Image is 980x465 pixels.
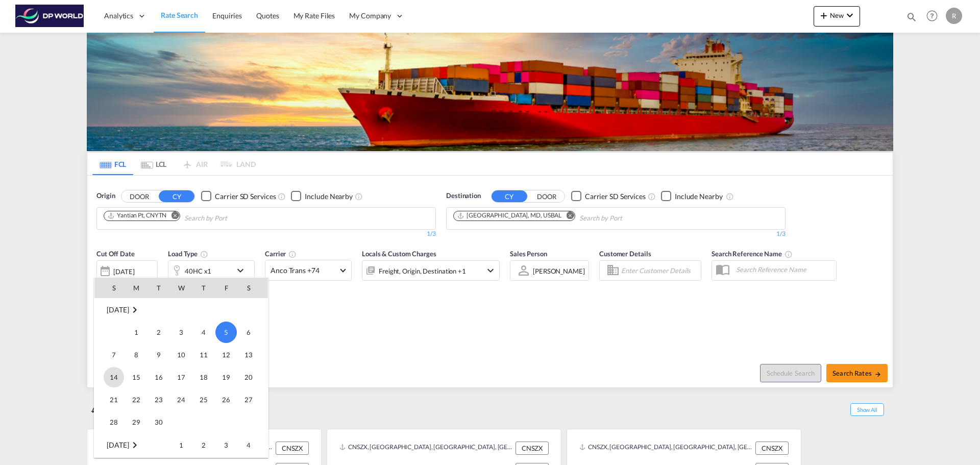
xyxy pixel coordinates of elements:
span: 23 [149,389,169,410]
td: Friday September 12 2025 [215,344,237,366]
td: Wednesday September 24 2025 [170,388,192,411]
td: Monday September 29 2025 [125,411,148,434]
span: 15 [126,367,146,387]
td: Thursday September 25 2025 [192,388,215,411]
td: Sunday September 28 2025 [94,411,125,434]
span: 30 [149,412,169,432]
md-calendar: Calendar [94,278,268,457]
td: Monday September 8 2025 [125,344,148,366]
span: 6 [238,322,259,342]
td: Monday September 15 2025 [125,366,148,388]
td: Saturday October 4 2025 [237,434,268,457]
th: S [94,278,125,298]
td: Monday September 1 2025 [125,321,148,344]
span: 29 [126,412,146,432]
td: October 2025 [94,434,170,457]
td: September 2025 [94,299,268,322]
td: Saturday September 6 2025 [237,321,268,344]
td: Wednesday September 3 2025 [170,321,192,344]
td: Tuesday September 2 2025 [148,321,170,344]
th: T [148,278,170,298]
span: 8 [126,345,146,365]
td: Saturday September 27 2025 [237,388,268,411]
tr: Week 5 [94,411,268,434]
span: 18 [193,367,214,387]
span: 14 [104,367,124,387]
span: 17 [171,367,191,387]
td: Sunday September 14 2025 [94,366,125,388]
span: 20 [238,367,259,387]
td: Thursday September 4 2025 [192,321,215,344]
span: 4 [238,435,259,455]
td: Monday September 22 2025 [125,388,148,411]
tr: Week 1 [94,434,268,457]
tr: Week undefined [94,299,268,322]
span: 24 [171,389,191,410]
td: Thursday September 11 2025 [192,344,215,366]
th: S [237,278,268,298]
span: 22 [126,389,146,410]
span: 7 [104,345,124,365]
th: W [170,278,192,298]
tr: Week 3 [94,366,268,388]
span: 5 [215,322,237,343]
span: 4 [193,322,214,342]
td: Tuesday September 16 2025 [148,366,170,388]
td: Friday October 3 2025 [215,434,237,457]
span: 26 [216,389,236,410]
td: Wednesday October 1 2025 [170,434,192,457]
span: 1 [126,322,146,342]
span: 27 [238,389,259,410]
span: 10 [171,345,191,365]
th: M [125,278,148,298]
span: [DATE] [107,440,129,449]
span: 2 [193,435,214,455]
span: 25 [193,389,214,410]
td: Saturday September 20 2025 [237,366,268,388]
tr: Week 1 [94,321,268,344]
span: 19 [216,367,236,387]
td: Wednesday September 10 2025 [170,344,192,366]
td: Thursday October 2 2025 [192,434,215,457]
span: 11 [193,345,214,365]
span: 16 [149,367,169,387]
td: Friday September 5 2025 [215,321,237,344]
span: 28 [104,412,124,432]
span: [DATE] [107,305,129,314]
td: Tuesday September 30 2025 [148,411,170,434]
span: 9 [149,345,169,365]
tr: Week 4 [94,388,268,411]
span: 1 [171,435,191,455]
span: 3 [216,435,236,455]
td: Tuesday September 9 2025 [148,344,170,366]
td: Sunday September 7 2025 [94,344,125,366]
td: Friday September 26 2025 [215,388,237,411]
tr: Week 2 [94,344,268,366]
span: 3 [171,322,191,342]
span: 21 [104,389,124,410]
span: 13 [238,345,259,365]
td: Sunday September 21 2025 [94,388,125,411]
td: Friday September 19 2025 [215,366,237,388]
span: 12 [216,345,236,365]
td: Tuesday September 23 2025 [148,388,170,411]
span: 2 [149,322,169,342]
th: F [215,278,237,298]
td: Wednesday September 17 2025 [170,366,192,388]
td: Thursday September 18 2025 [192,366,215,388]
th: T [192,278,215,298]
td: Saturday September 13 2025 [237,344,268,366]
